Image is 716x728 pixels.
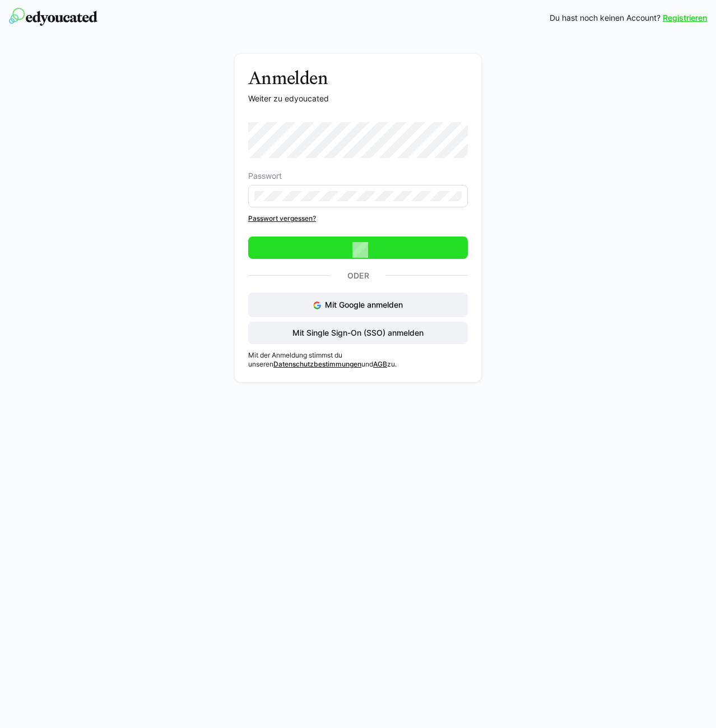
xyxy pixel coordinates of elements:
span: Du hast noch keinen Account? [550,12,661,24]
span: Passwort [248,171,282,180]
p: Oder [331,268,385,284]
a: Passwort vergessen? [248,214,468,223]
p: Weiter zu edyoucated [248,93,468,104]
button: Mit Google anmelden [248,293,468,317]
a: Datenschutzbestimmungen [273,360,361,368]
h3: Anmelden [248,67,468,89]
span: Mit Single Sign-On (SSO) anmelden [291,327,425,339]
a: Registrieren [663,12,707,24]
span: Mit Google anmelden [325,300,403,309]
img: edyoucated [9,8,97,26]
a: AGB [373,360,387,368]
button: Mit Single Sign-On (SSO) anmelden [248,322,468,344]
p: Mit der Anmeldung stimmst du unseren und zu. [248,351,468,369]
